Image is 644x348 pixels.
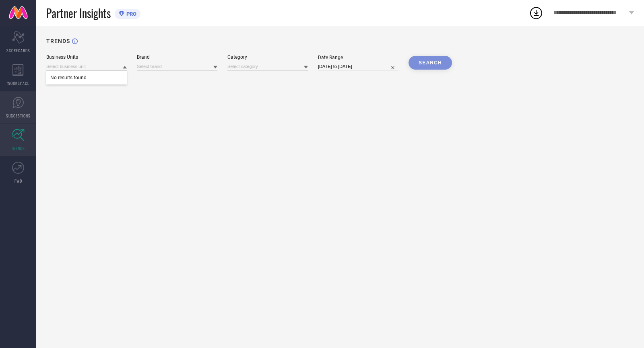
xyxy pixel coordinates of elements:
div: Date Range [318,55,398,60]
div: Business Units [46,54,127,60]
div: Open download list [529,6,543,20]
input: Select date range [318,62,398,71]
span: TRENDS [11,145,25,151]
span: PRO [124,11,136,17]
span: SCORECARDS [6,47,30,54]
input: Select category [227,62,308,71]
span: FWD [14,178,22,184]
span: Partner Insights [46,5,111,21]
span: No results found [46,71,127,84]
h1: TRENDS [46,38,70,44]
div: Category [227,54,308,60]
div: Brand [137,54,217,60]
input: Select business unit [46,62,127,71]
span: WORKSPACE [7,80,29,86]
span: SUGGESTIONS [6,113,31,119]
input: Select brand [137,62,217,71]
